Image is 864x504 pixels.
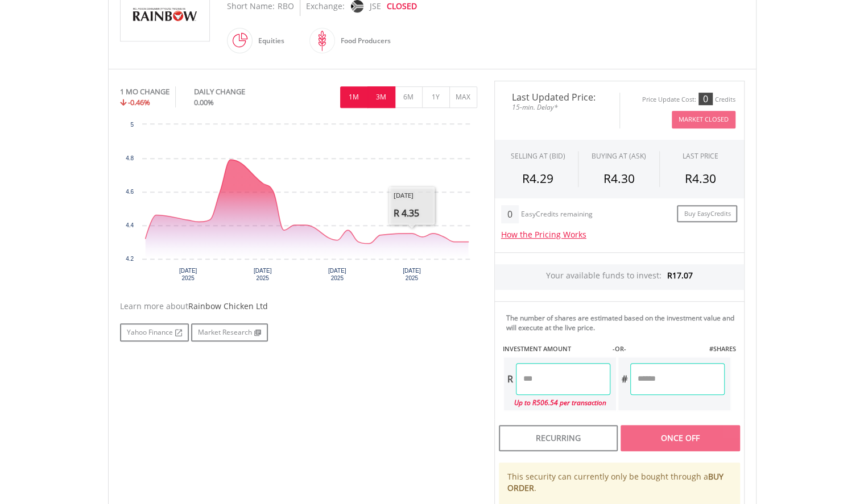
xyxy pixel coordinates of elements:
label: #SHARES [709,344,735,353]
span: BUYING AT (ASK) [592,151,646,161]
span: 15-min. Delay* [503,102,611,113]
text: 4.2 [126,256,134,262]
button: 6M [395,86,423,108]
text: [DATE] 2025 [179,268,197,281]
span: -0.46% [128,97,150,107]
text: [DATE] 2025 [328,268,346,281]
div: R [504,363,516,395]
text: 4.8 [126,155,134,161]
button: 3M [367,86,395,108]
span: R4.29 [522,170,553,186]
button: 1M [340,86,368,108]
div: Price Update Cost: [642,95,696,104]
div: # [618,363,630,395]
span: R4.30 [685,170,716,186]
a: Buy EasyCredits [677,205,737,223]
a: Yahoo Finance [120,323,189,341]
div: The number of shares are estimated based on the investment value and will execute at the live price. [506,313,739,332]
div: LAST PRICE [683,151,718,161]
div: Chart. Highcharts interactive chart. [120,119,477,289]
button: Market Closed [672,111,735,128]
a: How the Pricing Works [501,229,586,240]
span: Rainbow Chicken Ltd [188,301,268,311]
span: R17.07 [667,270,693,281]
div: Recurring [499,425,618,451]
div: Once Off [621,425,739,451]
div: 0 [501,205,519,223]
text: [DATE] 2025 [403,268,421,281]
span: R4.30 [603,170,634,186]
a: Market Research [191,323,268,341]
div: EasyCredits remaining [521,210,593,220]
button: MAX [449,86,477,108]
div: Equities [253,27,284,55]
div: Learn more about [120,301,477,312]
div: SELLING AT (BID) [510,151,565,161]
div: Your available funds to invest: [495,264,744,290]
span: 0.00% [194,97,214,107]
b: BUY ORDER [507,471,724,493]
div: 1 MO CHANGE [120,86,170,97]
text: [DATE] 2025 [253,268,271,281]
label: INVESTMENT AMOUNT [503,344,571,353]
text: 4.6 [126,189,134,195]
text: 4.4 [126,222,134,228]
div: DAILY CHANGE [194,86,283,97]
text: 5 [130,122,134,128]
div: Credits [715,95,735,104]
svg: Interactive chart [120,119,477,289]
div: 0 [698,93,713,105]
div: Food Producers [335,27,391,55]
div: Up to R506.54 per transaction [504,395,610,410]
span: Last Updated Price: [503,93,611,102]
label: -OR- [612,344,626,353]
button: 1Y [422,86,450,108]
